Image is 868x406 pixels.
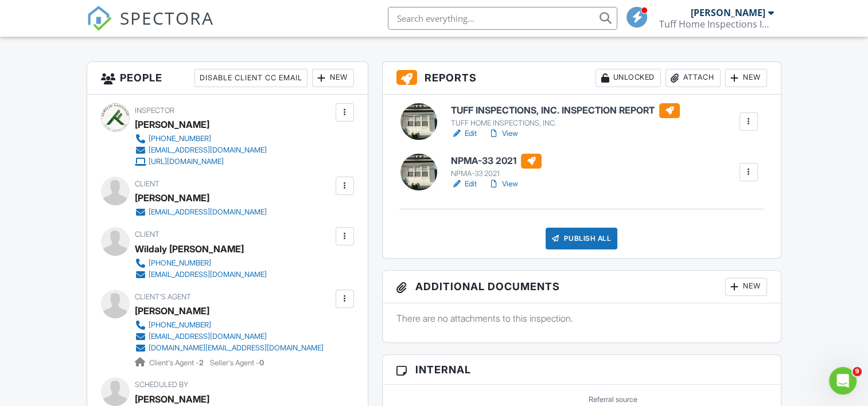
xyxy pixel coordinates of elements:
a: [EMAIL_ADDRESS][DOMAIN_NAME] [135,145,267,156]
span: Client's Agent [135,292,191,301]
a: [PHONE_NUMBER] [135,319,324,331]
div: Wildaly [PERSON_NAME] [135,240,244,257]
div: New [725,69,767,87]
div: Tuff Home Inspections Inc. [659,18,774,30]
div: TUFF HOME INSPECTIONS, INC. [451,119,680,128]
a: [EMAIL_ADDRESS][DOMAIN_NAME] [135,269,267,280]
div: Disable Client CC Email [194,69,308,87]
strong: 2 [199,358,204,367]
div: New [312,69,354,87]
div: NPMA-33 2021 [451,169,542,178]
div: Attach [665,69,721,87]
span: Client [135,179,159,188]
div: [PERSON_NAME] [135,302,209,319]
div: Unlocked [595,69,661,87]
div: [PHONE_NUMBER] [149,259,211,268]
div: [DOMAIN_NAME][EMAIL_ADDRESS][DOMAIN_NAME] [149,343,324,353]
p: There are no attachments to this inspection. [396,312,767,325]
div: [PHONE_NUMBER] [149,134,211,143]
div: [PERSON_NAME] [691,7,765,18]
a: TUFF INSPECTIONS, INC. INSPECTION REPORT TUFF HOME INSPECTIONS, INC. [451,103,680,128]
a: [EMAIL_ADDRESS][DOMAIN_NAME] [135,331,324,342]
iframe: Intercom live chat [829,367,857,395]
h3: Internal [383,355,781,385]
h3: People [87,62,367,95]
div: [PERSON_NAME] [135,189,209,206]
div: [PHONE_NUMBER] [149,321,211,330]
span: SPECTORA [120,6,214,30]
div: [PERSON_NAME] [135,116,209,133]
a: [PHONE_NUMBER] [135,257,267,269]
span: 9 [853,367,862,376]
label: Referral source [589,395,637,405]
strong: 0 [259,358,264,367]
a: [EMAIL_ADDRESS][DOMAIN_NAME] [135,206,267,218]
span: Client's Agent - [149,358,205,367]
a: Edit [451,178,477,190]
div: [EMAIL_ADDRESS][DOMAIN_NAME] [149,270,267,279]
a: Edit [451,128,477,139]
img: The Best Home Inspection Software - Spectora [87,6,112,31]
h3: Reports [383,62,781,95]
span: Scheduled By [135,380,188,389]
h6: NPMA-33 2021 [451,154,542,169]
a: SPECTORA [87,15,214,40]
div: [URL][DOMAIN_NAME] [149,157,224,166]
input: Search everything... [388,7,617,30]
a: [DOMAIN_NAME][EMAIL_ADDRESS][DOMAIN_NAME] [135,342,324,354]
a: NPMA-33 2021 NPMA-33 2021 [451,154,542,179]
div: New [725,278,767,296]
span: Client [135,230,159,239]
div: [EMAIL_ADDRESS][DOMAIN_NAME] [149,146,267,155]
h6: TUFF INSPECTIONS, INC. INSPECTION REPORT [451,103,680,118]
a: [URL][DOMAIN_NAME] [135,156,267,167]
span: Inspector [135,106,174,115]
a: View [488,178,518,190]
a: View [488,128,518,139]
div: Publish All [546,228,617,249]
div: [EMAIL_ADDRESS][DOMAIN_NAME] [149,208,267,217]
span: Seller's Agent - [210,358,264,367]
div: [EMAIL_ADDRESS][DOMAIN_NAME] [149,332,267,341]
h3: Additional Documents [383,271,781,303]
a: [PHONE_NUMBER] [135,133,267,145]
